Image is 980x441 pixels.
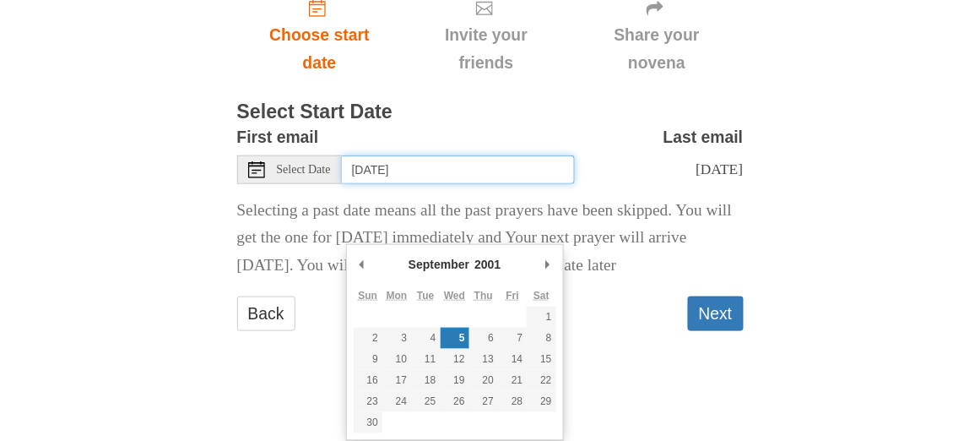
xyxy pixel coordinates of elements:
button: 6 [469,328,498,349]
button: 11 [411,349,440,370]
label: Last email [663,123,744,151]
button: 8 [527,328,555,349]
button: 27 [469,391,498,412]
button: 10 [382,349,411,370]
button: 18 [411,370,440,391]
button: 2 [354,328,382,349]
button: Previous Month [354,252,371,277]
button: 17 [382,370,411,391]
span: [DATE] [696,161,743,177]
p: Selecting a past date means all the past prayers have been skipped. You will get the one for [DAT... [237,197,744,280]
input: Use the arrow keys to pick a date [342,155,575,184]
button: 23 [354,391,382,412]
button: 26 [441,391,469,412]
button: 21 [498,370,527,391]
button: 24 [382,391,411,412]
a: Back [237,297,295,331]
div: September [406,252,472,277]
h3: Select Start Date [237,101,744,123]
button: 9 [354,349,382,370]
button: 22 [527,370,555,391]
button: 15 [527,349,555,370]
abbr: Thursday [474,290,493,302]
button: 28 [498,391,527,412]
div: 2001 [472,252,503,277]
abbr: Wednesday [444,290,465,302]
button: 19 [441,370,469,391]
span: Choose start date [254,21,386,77]
button: 13 [469,349,498,370]
button: 7 [498,328,527,349]
abbr: Tuesday [417,290,434,302]
abbr: Monday [387,290,408,302]
button: 25 [411,391,440,412]
button: 3 [382,328,411,349]
button: 30 [354,412,382,433]
abbr: Sunday [358,290,377,302]
button: 5 [441,328,469,349]
span: Invite your friends [419,21,553,77]
button: 12 [441,349,469,370]
button: 4 [411,328,440,349]
button: 14 [498,349,527,370]
span: Share your novena [587,21,727,77]
button: 20 [469,370,498,391]
abbr: Friday [506,290,519,302]
button: Next [688,297,744,331]
span: Select Date [277,164,331,176]
button: 16 [354,370,382,391]
button: 29 [527,391,555,412]
label: First email [237,123,319,151]
button: Next Month [539,252,556,277]
button: 1 [527,307,555,328]
abbr: Saturday [533,290,550,302]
